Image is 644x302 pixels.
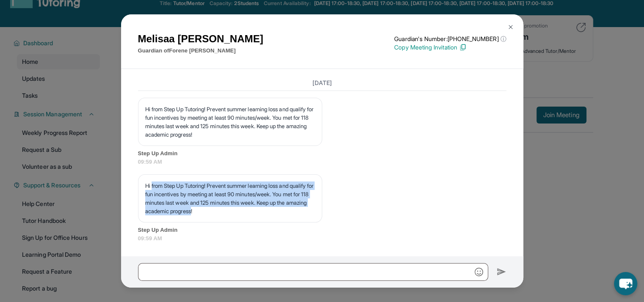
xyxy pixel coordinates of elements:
p: Guardian's Number: [PHONE_NUMBER] [394,35,506,43]
p: Hi from Step Up Tutoring! Prevent summer learning loss and qualify for fun incentives by meeting ... [145,181,315,215]
button: chat-button [614,272,637,295]
p: Hi from Step Up Tutoring! Prevent summer learning loss and qualify for fun incentives by meeting ... [145,105,315,139]
img: Send icon [497,267,506,277]
span: ⓘ [500,35,506,43]
img: Close Icon [507,24,514,30]
p: Copy Meeting Invitation [394,43,506,52]
p: Guardian of Forene [PERSON_NAME] [138,47,263,55]
img: Copy Icon [459,44,467,51]
span: 09:59 AM [138,234,506,243]
span: Step Up Admin [138,149,506,158]
h3: [DATE] [138,79,506,87]
img: Emoji [475,268,483,276]
span: Step Up Admin [138,226,506,234]
h1: Melisaa [PERSON_NAME] [138,31,263,47]
span: 09:59 AM [138,158,506,166]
